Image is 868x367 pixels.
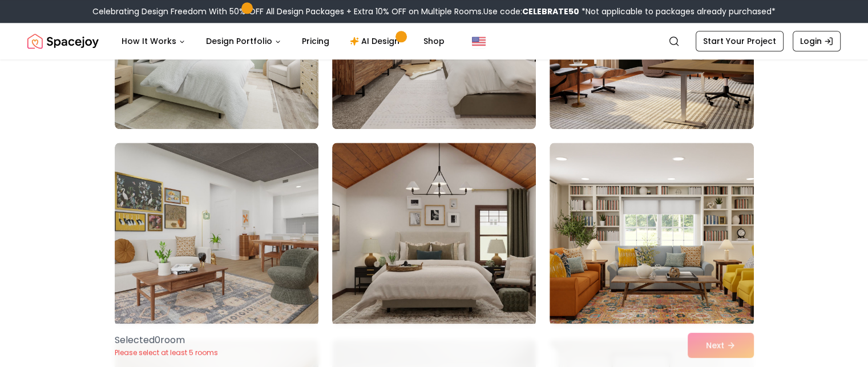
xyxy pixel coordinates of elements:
[27,30,99,53] img: Spacejoy Logo
[112,30,195,53] button: How It Works
[522,6,579,17] b: CELEBRATE50
[27,23,841,59] nav: Global
[27,30,99,53] a: Spacejoy
[92,6,776,17] div: Celebrating Design Freedom With 50% OFF All Design Packages + Extra 10% OFF on Multiple Rooms.
[472,34,486,48] img: United States
[332,143,536,325] img: Room room-23
[550,143,753,325] img: Room room-24
[115,143,318,325] img: Room room-22
[793,31,841,51] a: Login
[115,333,218,347] p: Selected 0 room
[115,348,218,357] p: Please select at least 5 rooms
[341,30,412,53] a: AI Design
[197,30,290,53] button: Design Portfolio
[414,30,454,53] a: Shop
[579,6,776,17] span: *Not applicable to packages already purchased*
[293,30,338,53] a: Pricing
[696,31,784,51] a: Start Your Project
[112,30,454,53] nav: Main
[483,6,579,17] span: Use code:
